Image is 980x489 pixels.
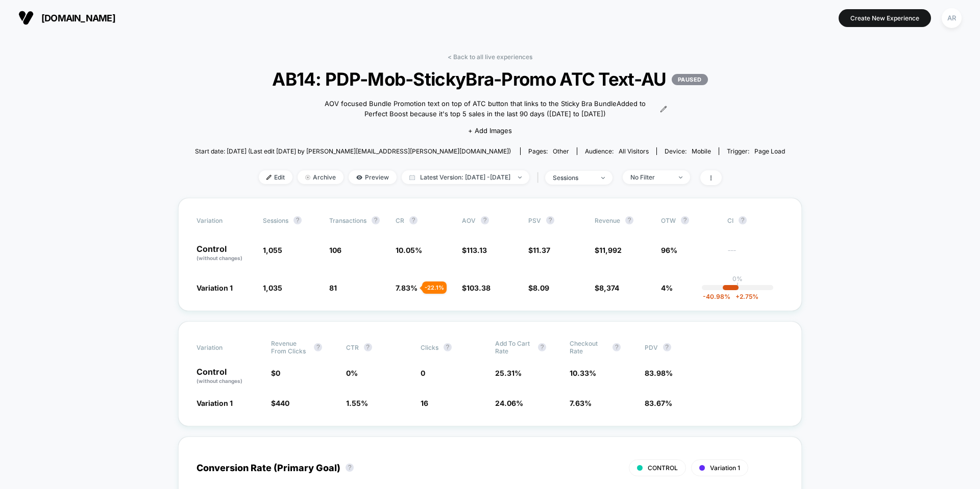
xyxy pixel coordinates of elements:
[663,343,671,351] button: ?
[197,255,242,261] span: (without changes)
[276,399,289,407] span: 440
[197,245,253,262] p: Control
[648,464,678,472] span: CONTROL
[533,284,549,292] span: 8.09
[266,175,272,180] img: edit
[528,246,550,254] span: $
[298,170,344,184] span: Archive
[732,275,743,282] p: 0%
[553,147,569,155] span: other
[402,170,529,184] span: Latest Version: [DATE] - [DATE]
[681,216,689,224] button: ?
[645,399,672,407] span: 83.67 %
[839,9,931,27] button: Create New Experience
[468,126,512,135] span: + Add Images
[534,170,545,185] span: |
[15,10,118,26] button: [DOMAIN_NAME]
[754,147,785,155] span: Page Load
[467,284,491,292] span: 103.38
[656,147,719,155] span: Device:
[570,340,607,355] span: Checkout Rate
[939,8,965,29] button: AR
[612,343,621,351] button: ?
[444,343,452,351] button: ?
[346,464,354,472] button: ?
[313,99,657,119] span: AOV focused Bundle Promotion text on top of ATC button that links to the Sticky Bra BundleAdded t...
[421,369,425,377] span: 0
[528,217,541,224] span: PSV
[495,369,522,377] span: 25.31 %
[518,176,522,178] img: end
[570,399,592,407] span: 7.63 %
[396,246,422,254] span: 10.05 %
[41,13,115,23] span: [DOMAIN_NAME]
[692,147,711,155] span: mobile
[546,216,554,224] button: ?
[197,399,233,407] span: Variation 1
[727,247,783,262] span: ---
[595,217,620,224] span: Revenue
[481,216,489,224] button: ?
[727,147,785,155] div: Trigger:
[630,173,671,181] div: No Filter
[599,246,622,254] span: 11,992
[679,176,682,178] img: end
[739,216,747,224] button: ?
[346,369,358,377] span: 0 %
[595,284,619,292] span: $
[661,246,677,254] span: 96%
[349,170,397,184] span: Preview
[421,344,438,351] span: Clicks
[703,293,730,300] span: -40.98 %
[225,68,755,90] span: AB14: PDP-Mob-StickyBra-Promo ATC Text-AU
[271,340,309,355] span: Revenue From Clicks
[314,343,322,351] button: ?
[533,246,550,254] span: 11.37
[528,147,569,155] div: Pages:
[595,246,622,254] span: $
[195,147,511,155] span: Start date: [DATE] (Last edit [DATE] by [PERSON_NAME][EMAIL_ADDRESS][PERSON_NAME][DOMAIN_NAME])
[197,284,233,292] span: Variation 1
[422,281,447,294] div: - 22.1 %
[197,368,261,385] p: Control
[372,216,380,224] button: ?
[462,284,491,292] span: $
[293,216,302,224] button: ?
[495,399,523,407] span: 24.06 %
[585,147,649,155] div: Audience:
[645,344,658,351] span: PDV
[396,217,404,224] span: CR
[276,369,280,377] span: 0
[197,216,253,224] span: Variation
[197,340,253,355] span: Variation
[263,217,288,224] span: Sessions
[570,369,596,377] span: 10.33 %
[396,284,418,292] span: 7.83 %
[538,343,546,351] button: ?
[18,10,34,25] img: Visually logo
[625,216,633,224] button: ?
[448,53,532,61] a: < Back to all live experiences
[305,175,310,180] img: end
[730,293,758,300] span: 2.75 %
[263,284,282,292] span: 1,035
[710,464,740,472] span: Variation 1
[601,177,605,179] img: end
[737,282,739,290] p: |
[271,369,280,377] span: $
[271,399,289,407] span: $
[364,343,372,351] button: ?
[495,340,533,355] span: Add To Cart Rate
[619,147,649,155] span: All Visitors
[409,216,418,224] button: ?
[409,175,415,180] img: calendar
[727,216,783,224] span: CI
[528,284,549,292] span: $
[197,378,242,384] span: (without changes)
[329,284,337,292] span: 81
[942,8,962,28] div: AR
[661,284,673,292] span: 4%
[467,246,487,254] span: 113.13
[553,174,594,182] div: sessions
[346,399,368,407] span: 1.55 %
